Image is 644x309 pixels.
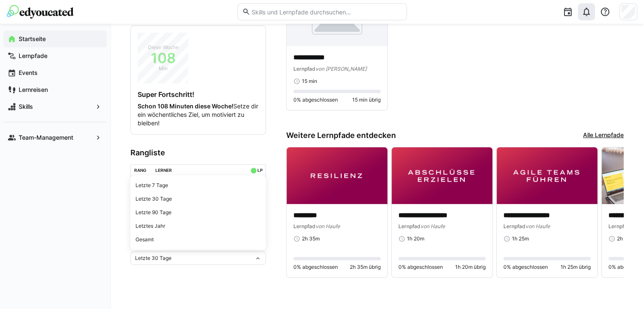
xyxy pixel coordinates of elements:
span: Lernpfad [608,223,630,229]
input: Skills und Lernpfade durchsuchen… [250,8,402,16]
div: Rang [134,168,146,173]
div: Letzte 90 Tage [135,209,261,216]
h3: Weitere Lernpfade entdecken [286,131,396,140]
strong: Schon 108 Minuten diese Woche! [138,102,233,110]
img: image [392,147,492,204]
div: Letztes Jahr [135,223,261,229]
img: image [287,147,387,204]
img: image [497,147,597,204]
span: Letzte 30 Tage [135,255,171,262]
span: Lernpfad [293,66,315,72]
span: 0% abgeschlossen [398,264,443,270]
div: Lerner [155,168,172,173]
span: Lernpfad [503,223,525,229]
span: 15 min [302,78,317,85]
p: Setze dir ein wöchentliches Ziel, um motiviert zu bleiben! [138,102,259,127]
span: 0% abgeschlossen [293,264,338,270]
span: 0% abgeschlossen [293,97,338,103]
span: 1h 25m übrig [561,264,591,270]
span: von Haufe [420,223,445,229]
span: 1h 20m [407,235,424,242]
h3: Rangliste [130,148,266,157]
span: 1h 25m [512,235,529,242]
span: von Haufe [525,223,550,229]
span: von Haufe [315,223,340,229]
span: 2h 35m übrig [350,264,381,270]
span: Lernpfad [293,223,315,229]
a: Alle Lernpfade [583,131,624,140]
div: LP [257,168,262,173]
span: 0% abgeschlossen [503,264,548,270]
span: 1h 20m übrig [455,264,486,270]
div: Letzte 7 Tage [135,182,261,189]
span: von [PERSON_NAME] [315,66,367,72]
div: Letzte 30 Tage [135,196,261,202]
span: 2h 51m [617,235,634,242]
span: 15 min übrig [352,97,381,103]
h4: Super Fortschritt! [138,90,259,99]
div: Gesamt [135,236,261,243]
span: Lernpfad [398,223,420,229]
span: 2h 35m [302,235,320,242]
